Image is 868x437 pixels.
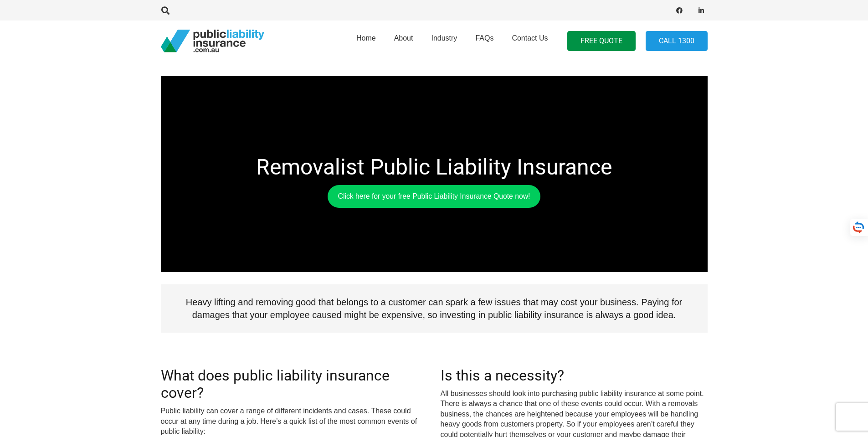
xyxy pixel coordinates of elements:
[167,154,701,180] h1: Removalist Public Liability Insurance
[394,34,413,42] span: About
[356,34,376,42] span: Home
[695,4,708,17] a: LinkedIn
[347,18,385,64] a: Home
[431,34,457,42] span: Industry
[512,34,548,42] span: Contact Us
[385,18,422,64] a: About
[567,31,636,51] a: FREE QUOTE
[161,30,264,52] a: pli_logotransparent
[673,4,686,17] a: Facebook
[646,31,708,51] a: Call 1300
[161,284,708,333] p: Heavy lifting and removing good that belongs to a customer can spark a few issues that may cost y...
[475,34,493,42] span: FAQs
[161,406,428,437] p: Public liability can cover a range of different incidents and cases. These could occur at any tim...
[503,18,557,64] a: Contact Us
[161,367,428,402] h2: What does public liability insurance cover?
[441,367,708,384] h2: Is this a necessity?
[466,18,503,64] a: FAQs
[422,18,466,64] a: Industry
[328,185,541,208] a: Click here for your free Public Liability Insurance Quote now!
[157,6,175,15] a: Search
